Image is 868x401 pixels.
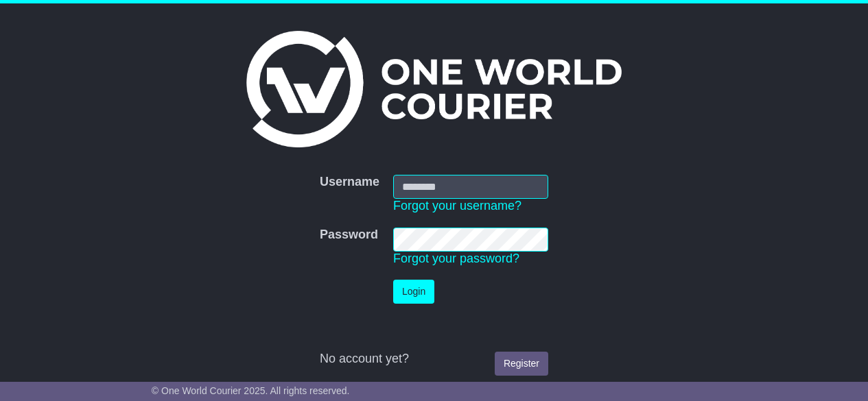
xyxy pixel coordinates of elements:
button: Login [393,280,434,304]
a: Forgot your password? [393,252,519,265]
img: One World [246,31,621,147]
a: Forgot your username? [393,199,521,212]
label: Username [320,175,379,190]
div: No account yet? [320,352,548,367]
a: Register [495,352,548,376]
span: © One World Courier 2025. All rights reserved. [152,385,350,396]
label: Password [320,228,378,243]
